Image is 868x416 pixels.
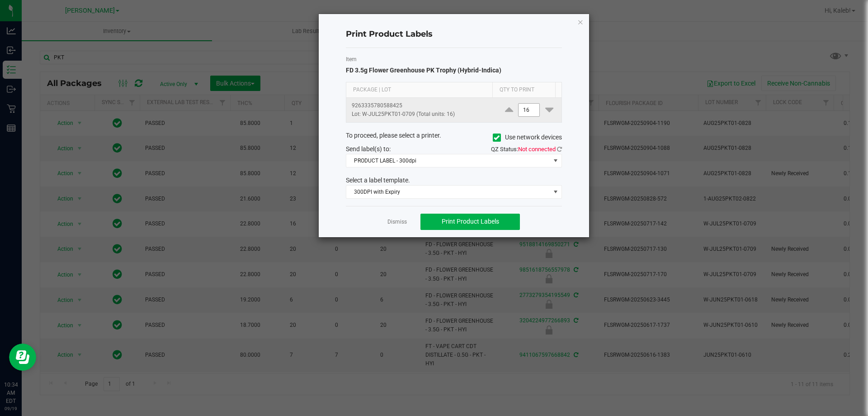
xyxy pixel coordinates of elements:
[346,82,492,98] th: Package | Lot
[346,67,501,74] span: FD 3.5g Flower Greenhouse PK Trophy (Hybrid-Indica)
[491,146,562,153] span: QZ Status:
[346,154,550,167] span: PRODUCT LABEL - 300dpi
[493,133,562,142] label: Use network devices
[346,186,550,198] span: 300DPI with Expiry
[518,146,556,153] span: Not connected
[492,82,555,98] th: Qty to Print
[339,131,569,144] div: To proceed, please select a printer.
[346,29,562,40] h4: Print Product Labels
[352,110,491,119] p: Lot: W-JUL25PKT01-0709 (Total units: 16)
[352,101,491,110] p: 9263335780588425
[339,176,569,185] div: Select a label template.
[9,344,36,371] iframe: Resource center
[346,55,562,63] label: Item
[442,218,499,225] span: Print Product Labels
[420,214,520,230] button: Print Product Labels
[387,218,407,226] a: Dismiss
[346,145,391,153] span: Send label(s) to:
